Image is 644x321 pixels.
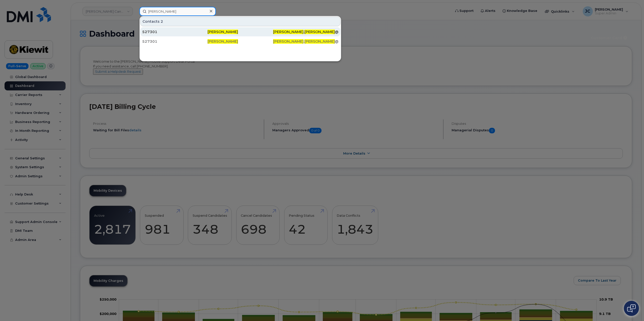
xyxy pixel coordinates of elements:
div: . @[PERSON_NAME][DOMAIN_NAME] [273,29,338,34]
img: Open chat [627,304,636,312]
a: 527301[PERSON_NAME][PERSON_NAME].[PERSON_NAME]@[PERSON_NAME][DOMAIN_NAME] [140,27,340,36]
span: [PERSON_NAME] [208,39,238,44]
span: [PERSON_NAME] [273,39,304,44]
span: [PERSON_NAME] [304,39,335,44]
span: 2 [161,19,163,24]
div: 527301 [142,29,208,34]
a: 527301[PERSON_NAME][PERSON_NAME].[PERSON_NAME]@[PERSON_NAME][DOMAIN_NAME] [140,37,340,46]
div: Contacts [140,17,340,26]
div: . @[PERSON_NAME][DOMAIN_NAME] [273,39,338,44]
span: [PERSON_NAME] [208,30,238,34]
span: [PERSON_NAME] [304,30,335,34]
div: 527301 [142,39,208,44]
span: [PERSON_NAME] [273,30,304,34]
